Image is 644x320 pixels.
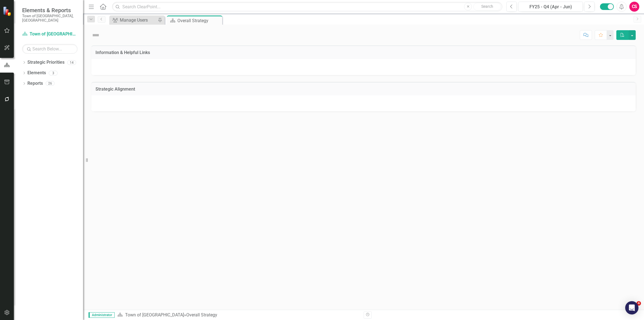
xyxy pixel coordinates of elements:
[473,3,501,11] button: Search
[91,31,100,40] img: Not Defined
[95,50,632,55] h3: Information & Helpful Links
[2,6,13,16] img: ClearPoint Strategy
[637,301,641,306] span: 4
[22,14,77,23] small: Town of [GEOGRAPHIC_DATA], [GEOGRAPHIC_DATA]
[120,17,156,24] div: Manage Users
[481,4,493,9] span: Search
[22,31,77,37] a: Town of [GEOGRAPHIC_DATA]
[111,17,156,24] a: Manage Users
[89,312,115,318] span: Administrator
[520,4,581,10] div: FY25 - Q4 (Apr - Jun)
[117,312,359,318] div: »
[27,80,43,87] a: Reports
[186,312,217,318] div: Overall Strategy
[49,71,58,75] div: 3
[22,7,77,14] span: Elements & Reports
[95,87,632,92] h3: Strategic Alignment
[518,2,583,12] button: FY25 - Q4 (Apr - Jun)
[125,312,184,318] a: Town of [GEOGRAPHIC_DATA]
[27,59,64,66] a: Strategic Priorities
[177,17,221,24] div: Overall Strategy
[629,2,639,12] button: CS
[112,2,502,12] input: Search ClearPoint...
[625,301,638,314] div: Open Intercom Messenger
[67,60,76,65] div: 14
[46,81,55,86] div: 26
[27,70,46,76] a: Elements
[22,44,77,54] input: Search Below...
